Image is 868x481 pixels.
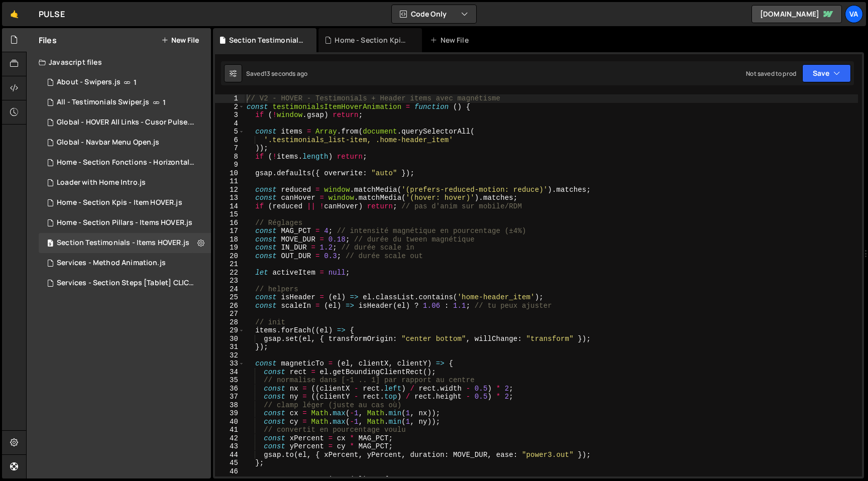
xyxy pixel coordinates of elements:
[215,318,245,327] div: 28
[215,343,245,351] div: 31
[161,36,199,44] button: New File
[845,5,863,23] a: Va
[215,194,245,202] div: 13
[264,69,307,78] div: 13 seconds ago
[215,235,245,244] div: 18
[215,335,245,343] div: 30
[57,218,192,227] div: Home - Section Pillars - Items HOVER.js
[215,169,245,178] div: 10
[57,78,121,87] div: About - Swipers.js
[39,35,57,46] h2: Files
[39,8,65,20] div: PULSE
[215,326,245,335] div: 29
[39,253,211,273] div: 16253/44878.js
[215,351,245,360] div: 32
[57,178,146,187] div: Loader with Home Intro.js
[215,434,245,443] div: 42
[229,35,304,45] div: Section Testimonials - Items HOVER.js
[215,277,245,285] div: 23
[215,186,245,194] div: 12
[746,69,796,78] div: Not saved to prod
[215,136,245,145] div: 6
[215,252,245,261] div: 20
[215,285,245,294] div: 24
[215,302,245,310] div: 26
[215,144,245,153] div: 7
[215,244,245,252] div: 19
[163,98,166,106] span: 1
[215,467,245,476] div: 46
[246,69,307,78] div: Saved
[134,78,137,86] span: 1
[2,2,27,26] a: 🤙
[335,35,410,45] div: Home - Section Kpis - Item HOVER.js
[39,92,211,112] div: 16253/45780.js
[215,385,245,393] div: 36
[215,426,245,434] div: 41
[215,310,245,318] div: 27
[27,52,211,72] div: Javascript files
[215,359,245,368] div: 33
[57,138,159,147] div: Global - Navbar Menu Open.js
[215,103,245,111] div: 2
[57,238,189,248] div: Section Testimonials - Items HOVER.js
[215,119,245,128] div: 4
[39,173,211,193] div: 16253/45227.js
[39,153,214,173] div: 16253/45820.js
[215,177,245,186] div: 11
[215,128,245,136] div: 5
[215,153,245,161] div: 8
[215,376,245,385] div: 35
[57,98,149,107] div: All - Testimonials Swiper.js
[215,401,245,410] div: 38
[215,393,245,401] div: 37
[215,442,245,451] div: 43
[215,111,245,119] div: 3
[39,273,214,293] div: 16253/45790.js
[215,269,245,277] div: 22
[215,202,245,211] div: 14
[392,5,476,23] button: Code Only
[215,451,245,459] div: 44
[215,409,245,418] div: 39
[57,118,195,127] div: Global - HOVER All Links - Cusor Pulse.js
[47,240,53,248] span: 9
[39,193,211,213] div: Home - Section Kpis - Item HOVER.js
[802,64,851,82] button: Save
[39,233,211,253] div: 16253/45325.js
[751,5,842,23] a: [DOMAIN_NAME]
[215,219,245,227] div: 16
[430,35,472,45] div: New File
[215,368,245,377] div: 34
[39,112,214,133] div: 16253/45676.js
[215,94,245,103] div: 1
[215,293,245,302] div: 25
[39,72,211,92] div: 16253/43838.js
[57,158,195,167] div: Home - Section Fonctions - Horizontal scroll.js
[215,210,245,219] div: 15
[215,459,245,467] div: 45
[39,133,211,153] div: 16253/44426.js
[57,198,182,207] div: Home - Section Kpis - Item HOVER.js
[215,418,245,426] div: 40
[215,161,245,169] div: 9
[57,279,195,288] div: Services - Section Steps [Tablet] CLICK.js
[215,260,245,269] div: 21
[215,227,245,235] div: 17
[57,259,166,268] div: Services - Method Animation.js
[39,213,211,233] div: Home - Section Pillars - Items HOVER.js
